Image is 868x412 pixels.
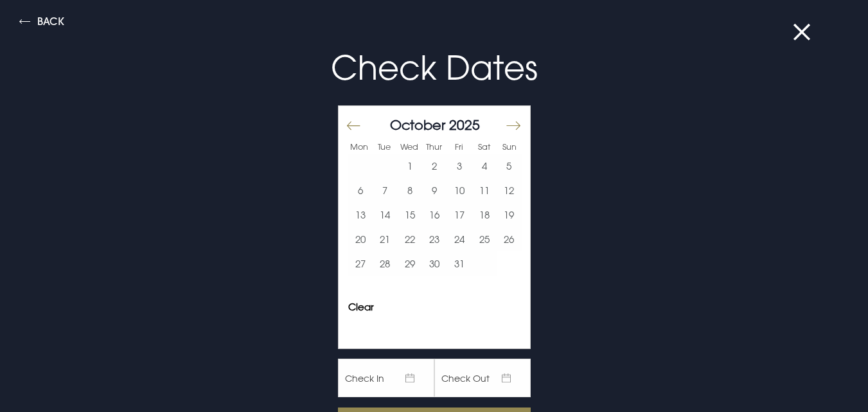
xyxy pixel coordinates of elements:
[373,178,398,202] button: 7
[497,227,522,251] td: Choose Sunday, October 26, 2025 as your start date.
[373,202,398,227] button: 14
[447,202,472,227] td: Choose Friday, October 17, 2025 as your start date.
[373,227,398,251] button: 21
[472,227,497,251] td: Choose Saturday, October 25, 2025 as your start date.
[447,227,472,251] td: Choose Friday, October 24, 2025 as your start date.
[449,116,480,133] span: 2025
[422,202,447,227] td: Choose Thursday, October 16, 2025 as your start date.
[348,227,373,251] button: 20
[422,178,447,202] td: Choose Thursday, October 9, 2025 as your start date.
[390,116,445,133] span: October
[346,112,361,139] button: Move backward to switch to the previous month.
[497,178,522,202] button: 12
[447,154,472,178] button: 3
[398,227,423,251] td: Choose Wednesday, October 22, 2025 as your start date.
[373,202,398,227] td: Choose Tuesday, October 14, 2025 as your start date.
[348,202,373,227] button: 13
[19,16,64,31] button: Back
[422,251,447,276] td: Choose Thursday, October 30, 2025 as your start date.
[373,251,398,276] button: 28
[447,251,472,276] button: 31
[398,202,423,227] button: 15
[422,251,447,276] button: 30
[398,227,423,251] button: 22
[447,227,472,251] button: 24
[422,178,447,202] button: 9
[434,359,531,397] span: Check Out
[398,154,423,178] button: 1
[398,178,423,202] button: 8
[422,227,447,251] td: Choose Thursday, October 23, 2025 as your start date.
[447,251,472,276] td: Choose Friday, October 31, 2025 as your start date.
[447,178,472,202] td: Choose Friday, October 10, 2025 as your start date.
[472,154,497,178] button: 4
[497,227,522,251] button: 26
[497,154,522,178] button: 5
[348,202,373,227] td: Choose Monday, October 13, 2025 as your start date.
[373,227,398,251] td: Choose Tuesday, October 21, 2025 as your start date.
[472,178,497,202] button: 11
[497,178,522,202] td: Choose Sunday, October 12, 2025 as your start date.
[422,154,447,178] td: Choose Thursday, October 2, 2025 as your start date.
[472,178,497,202] td: Choose Saturday, October 11, 2025 as your start date.
[348,227,373,251] td: Choose Monday, October 20, 2025 as your start date.
[447,154,472,178] td: Choose Friday, October 3, 2025 as your start date.
[373,251,398,276] td: Choose Tuesday, October 28, 2025 as your start date.
[348,251,373,276] td: Choose Monday, October 27, 2025 as your start date.
[497,202,522,227] button: 19
[472,154,497,178] td: Choose Saturday, October 4, 2025 as your start date.
[497,154,522,178] td: Choose Sunday, October 5, 2025 as your start date.
[398,178,423,202] td: Choose Wednesday, October 8, 2025 as your start date.
[348,178,373,202] td: Choose Monday, October 6, 2025 as your start date.
[505,112,520,139] button: Move forward to switch to the next month.
[348,251,373,276] button: 27
[128,43,740,93] p: Check Dates
[447,202,472,227] button: 17
[348,178,373,202] button: 6
[447,178,472,202] button: 10
[497,202,522,227] td: Choose Sunday, October 19, 2025 as your start date.
[472,202,497,227] td: Choose Saturday, October 18, 2025 as your start date.
[348,302,374,312] button: Clear
[398,251,423,276] td: Choose Wednesday, October 29, 2025 as your start date.
[422,202,447,227] button: 16
[338,359,434,397] span: Check In
[373,178,398,202] td: Choose Tuesday, October 7, 2025 as your start date.
[422,154,447,178] button: 2
[472,227,497,251] button: 25
[398,251,423,276] button: 29
[472,202,497,227] button: 18
[398,154,423,178] td: Choose Wednesday, October 1, 2025 as your start date.
[422,227,447,251] button: 23
[398,202,423,227] td: Choose Wednesday, October 15, 2025 as your start date.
